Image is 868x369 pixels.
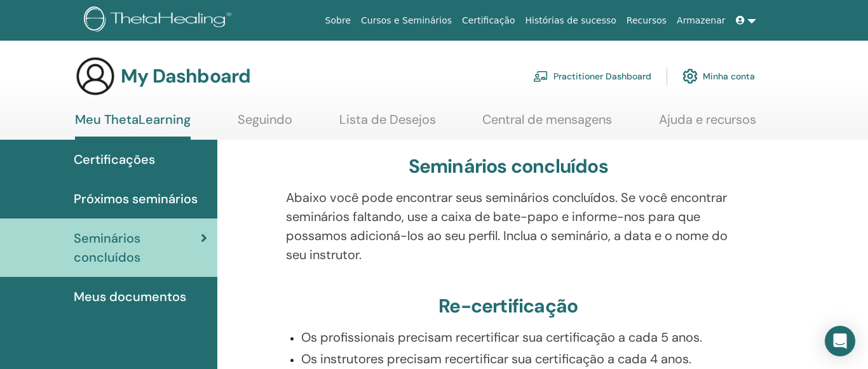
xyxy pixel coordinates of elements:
[482,112,612,137] a: Central de mensagens
[409,155,608,178] h3: Seminários concluídos
[238,112,292,137] a: Seguindo
[520,9,621,32] a: Histórias de sucesso
[356,9,457,32] a: Cursos e Seminários
[74,189,198,208] span: Próximos seminários
[438,295,578,318] h3: Re-certificação
[301,349,730,368] p: Os instrutores precisam recertificar sua certificação a cada 4 anos.
[74,287,186,306] span: Meus documentos
[286,188,730,264] p: Abaixo você pode encontrar seus seminários concluídos. Se você encontrar seminários faltando, use...
[75,112,191,140] a: Meu ThetaLearning
[121,65,250,88] h3: My Dashboard
[533,70,548,82] img: chalkboard-teacher.svg
[457,9,520,32] a: Certificação
[84,6,236,35] img: logo.png
[682,65,698,87] img: cog.svg
[75,56,116,97] img: generic-user-icon.jpg
[74,150,155,169] span: Certificações
[339,112,436,137] a: Lista de Desejos
[621,9,672,32] a: Recursos
[682,62,755,90] a: Minha conta
[74,229,201,267] span: Seminários concluídos
[659,112,756,137] a: Ajuda e recursos
[301,328,730,347] p: Os profissionais precisam recertificar sua certificação a cada 5 anos.
[825,326,855,356] div: Open Intercom Messenger
[320,9,356,32] a: Sobre
[533,62,651,90] a: Practitioner Dashboard
[672,9,730,32] a: Armazenar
